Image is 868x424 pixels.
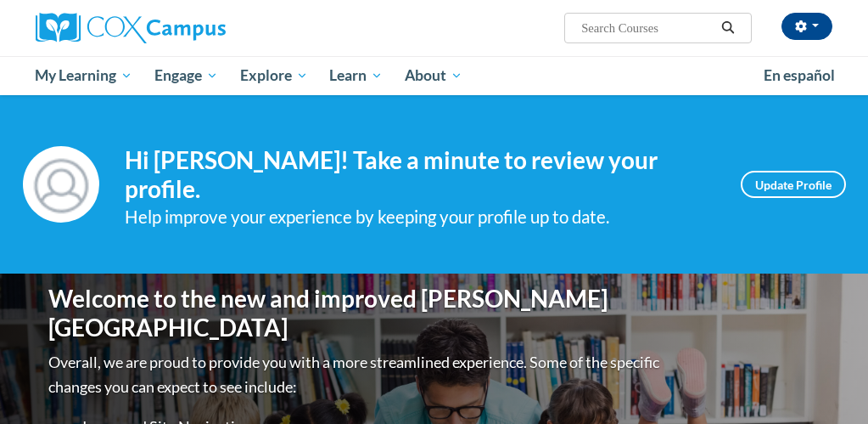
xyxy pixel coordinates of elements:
[25,56,144,95] a: My Learning
[781,13,832,40] button: Account Settings
[154,65,218,86] span: Engage
[23,146,99,223] img: Profile Image
[715,18,741,38] button: Search
[48,285,664,342] h1: Welcome to the new and improved [PERSON_NAME][GEOGRAPHIC_DATA]
[764,66,835,84] span: En español
[125,203,715,231] div: Help improve your experience by keeping your profile up to date.
[48,350,664,399] p: Overall, we are proud to provide you with a more streamlined experience. Some of the specific cha...
[229,56,319,95] a: Explore
[36,13,284,43] a: Cox Campus
[240,65,308,86] span: Explore
[405,65,462,86] span: About
[23,56,846,95] div: Main menu
[125,146,715,203] h4: Hi [PERSON_NAME]! Take a minute to review your profile.
[329,65,383,86] span: Learn
[753,58,846,93] a: En español
[36,13,226,43] img: Cox Campus
[35,65,132,86] span: My Learning
[318,56,394,95] a: Learn
[143,56,229,95] a: Engage
[580,18,715,38] input: Search Courses
[394,56,473,95] a: About
[741,171,846,198] a: Update Profile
